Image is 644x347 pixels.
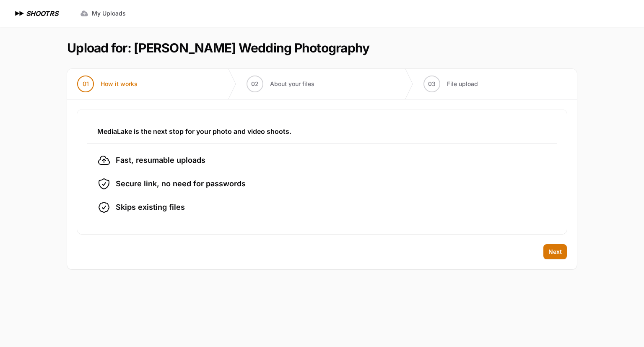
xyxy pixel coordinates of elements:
button: Next [543,244,567,259]
span: How it works [101,80,138,88]
button: 02 About your files [236,69,325,99]
span: My Uploads [92,9,126,18]
h1: Upload for: [PERSON_NAME] Wedding Photography [67,40,369,55]
span: Next [548,248,562,256]
span: File upload [447,80,478,88]
span: 03 [428,80,436,88]
h1: SHOOTRS [26,8,58,18]
button: 03 File upload [413,69,488,99]
span: 02 [251,80,259,88]
a: SHOOTRS SHOOTRS [13,8,58,18]
a: My Uploads [75,6,131,21]
span: Secure link, no need for passwords [116,178,246,190]
span: Skips existing files [116,201,185,213]
span: About your files [270,80,314,88]
span: 01 [83,80,89,88]
img: SHOOTRS [13,8,26,18]
h3: MediaLake is the next stop for your photo and video shoots. [97,126,547,136]
span: Fast, resumable uploads [116,154,205,166]
button: 01 How it works [67,69,148,99]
